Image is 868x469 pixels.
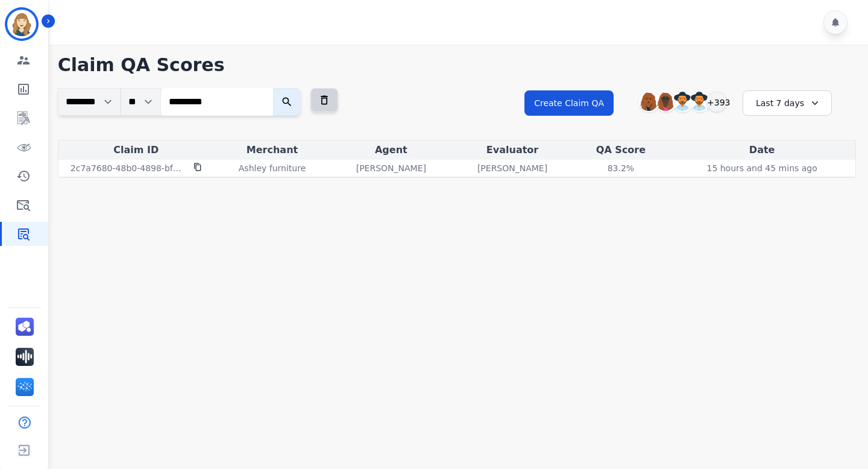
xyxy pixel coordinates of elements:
[524,90,614,116] button: Create Claim QA
[706,162,817,174] p: 15 hours and 45 mins ago
[594,162,648,174] div: 83.2%
[356,162,426,174] p: [PERSON_NAME]
[216,143,328,157] div: Merchant
[706,92,727,112] div: +393
[454,143,570,157] div: Evaluator
[239,162,306,174] p: Ashley furniture
[58,54,856,76] h1: Claim QA Scores
[71,162,186,174] p: 2c7a7680-48b0-4898-bf2d-6a31e957dc89
[743,90,832,116] div: Last 7 days
[576,143,667,157] div: QA Score
[333,143,449,157] div: Agent
[671,143,853,157] div: Date
[477,162,547,174] p: [PERSON_NAME]
[61,143,212,157] div: Claim ID
[7,10,36,39] img: Bordered avatar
